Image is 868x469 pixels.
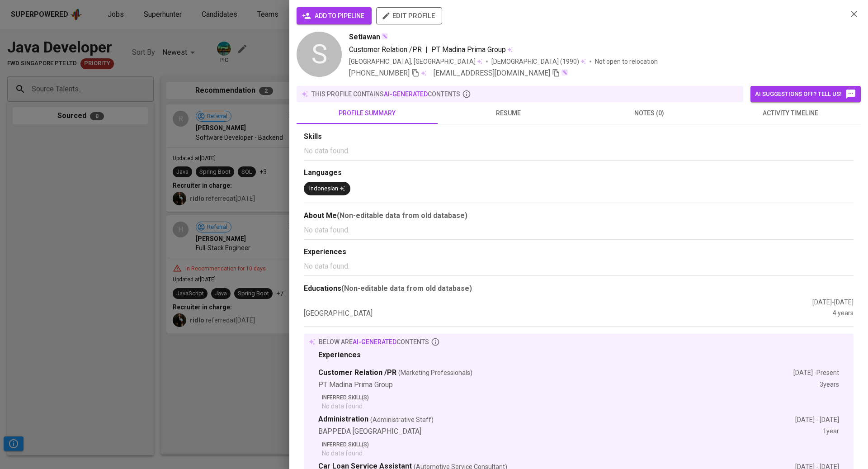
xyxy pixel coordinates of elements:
div: Experiences [318,350,839,360]
p: No data found. [304,225,854,236]
div: 3 years [820,380,839,390]
div: Educations [304,283,854,294]
div: Skills [304,132,854,142]
div: PT Madina Prima Group [318,380,820,390]
div: Indonesian [309,185,345,193]
span: add to pipeline [304,10,364,22]
span: activity timeline [725,108,855,119]
span: Customer Relation /PR [349,45,422,54]
p: Not open to relocation [595,57,658,66]
span: PT Madina Prima Group [431,45,506,54]
div: [DATE] - [DATE] [795,415,839,424]
p: No data found. [322,449,839,458]
div: 1 year [823,426,839,437]
a: edit profile [376,12,442,19]
div: [GEOGRAPHIC_DATA] [304,308,833,319]
span: [PHONE_NUMBER] [349,69,410,77]
div: Customer Relation /PR [318,368,793,378]
div: [DATE] - Present [793,368,839,377]
div: BAPPEDA [GEOGRAPHIC_DATA] [318,426,823,437]
div: Experiences [304,247,854,257]
span: resume [443,108,573,119]
span: AI suggestions off? Tell us! [755,89,856,99]
p: below are contents [319,337,429,346]
div: Languages [304,168,854,178]
button: edit profile [376,7,442,24]
p: Inferred Skill(s) [322,441,839,449]
div: About Me [304,210,854,221]
div: Administration [318,414,795,425]
div: (1990) [491,57,586,66]
p: this profile contains contents [311,90,460,99]
div: 4 years [833,308,854,319]
p: Inferred Skill(s) [322,393,839,402]
img: magic_wand.svg [381,33,388,40]
span: [EMAIL_ADDRESS][DOMAIN_NAME] [434,69,550,77]
span: | [425,44,428,55]
span: edit profile [383,10,435,22]
div: [GEOGRAPHIC_DATA], [GEOGRAPHIC_DATA] [349,57,482,66]
span: [DATE] - [DATE] [812,298,854,306]
span: notes (0) [584,108,714,119]
span: AI-generated [353,338,396,346]
span: [DEMOGRAPHIC_DATA] [491,57,560,66]
button: AI suggestions off? Tell us! [750,86,861,102]
b: (Non-editable data from old database) [337,211,467,220]
span: (Administrative Staff) [370,415,434,424]
p: No data found. [322,402,839,411]
span: Setiawan [349,32,380,43]
button: add to pipeline [297,7,372,24]
img: magic_wand.svg [561,69,568,76]
b: (Non-editable data from old database) [341,284,472,293]
span: profile summary [302,108,432,119]
p: No data found. [304,146,854,156]
span: AI-generated [384,90,428,98]
div: S [297,32,342,77]
p: No data found. [304,261,854,272]
span: (Marketing Professionals) [398,368,472,377]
